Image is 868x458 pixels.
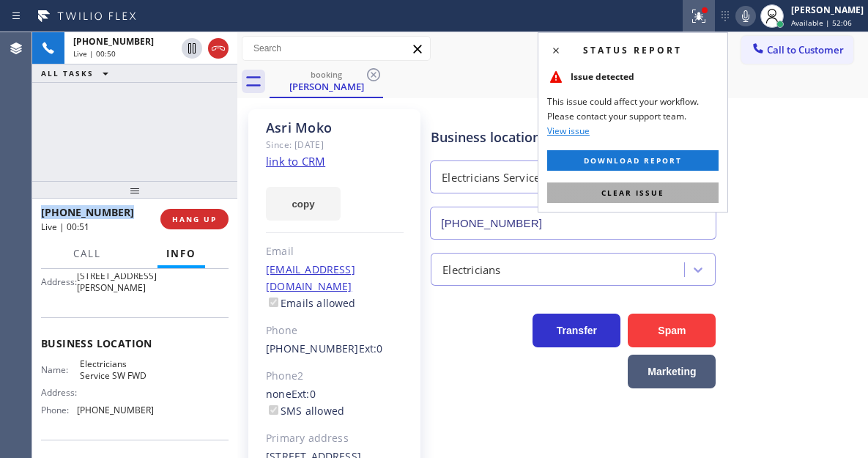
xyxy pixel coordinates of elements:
[628,355,716,388] button: Marketing
[41,221,89,233] span: Live | 00:51
[791,4,864,16] div: [PERSON_NAME]
[266,341,359,355] a: [PHONE_NUMBER]
[41,205,134,219] span: [PHONE_NUMBER]
[359,341,383,355] span: Ext: 0
[41,405,77,415] span: Phone:
[735,6,756,26] button: Mute
[32,64,123,82] button: ALL TASKS
[77,270,157,293] span: [STREET_ADDRESS][PERSON_NAME]
[292,387,316,401] span: Ext: 0
[741,36,853,64] button: Call to Customer
[266,386,404,420] div: none
[431,128,716,147] div: Business location
[73,48,116,59] span: Live | 00:50
[157,240,205,268] button: Info
[64,240,110,268] button: Call
[271,69,382,80] div: booking
[266,368,404,385] div: Phone2
[266,296,356,310] label: Emails allowed
[271,80,382,93] div: [PERSON_NAME]
[266,136,404,153] div: Since: [DATE]
[442,169,587,186] div: Electricians Service SW FWD
[242,37,430,60] input: Search
[430,207,716,240] input: Phone Number
[80,358,153,381] span: Electricians Service SW FWD
[269,298,278,307] input: Emails allowed
[266,243,404,260] div: Email
[533,314,620,347] button: Transfer
[41,364,80,375] span: Name:
[182,38,202,59] button: Hold Customer
[266,119,404,136] div: Asri Moko
[266,187,341,221] button: copy
[266,154,325,169] a: link to CRM
[41,276,77,287] span: Address:
[208,38,229,59] button: Hang up
[266,322,404,339] div: Phone
[172,214,217,224] span: HANG UP
[269,405,278,415] input: SMS allowed
[41,387,80,398] span: Address:
[266,404,344,418] label: SMS allowed
[767,43,844,56] span: Call to Customer
[77,405,154,415] span: [PHONE_NUMBER]
[442,261,500,278] div: Electricians
[160,209,229,229] button: HANG UP
[73,35,154,48] span: [PHONE_NUMBER]
[266,262,355,293] a: [EMAIL_ADDRESS][DOMAIN_NAME]
[266,430,404,447] div: Primary address
[73,247,101,260] span: Call
[791,18,852,28] span: Available | 52:06
[166,247,196,260] span: Info
[271,65,382,97] div: Asri Moko
[41,68,94,78] span: ALL TASKS
[628,314,716,347] button: Spam
[41,336,229,350] span: Business location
